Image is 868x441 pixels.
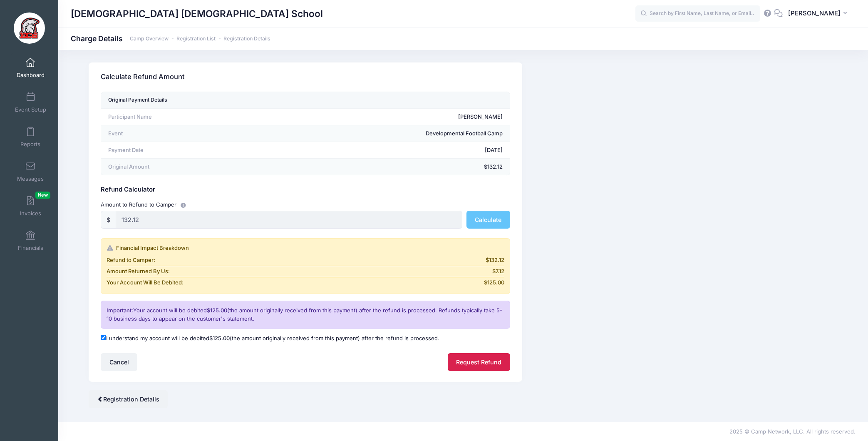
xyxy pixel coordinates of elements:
div: Financial Impact Breakdown [107,244,504,252]
span: Amount Returned By Us: [107,267,170,276]
a: Camp Overview [130,36,169,42]
td: [PERSON_NAME] [259,109,509,125]
input: 0.00 [116,211,462,229]
h5: Refund Calculator [101,186,510,194]
a: Financials [11,226,50,255]
h1: Charge Details [71,34,270,43]
span: 2025 © Camp Network, LLC. All rights reserved. [729,428,856,435]
a: Event Setup [11,88,50,117]
span: $132.12 [486,256,504,264]
button: [PERSON_NAME] [783,4,856,23]
a: Registration Details [223,36,270,42]
button: Cancel [101,353,137,371]
span: New [35,192,50,199]
span: Dashboard [17,72,45,79]
td: $132.12 [259,159,509,175]
span: Important: [107,307,133,314]
a: InvoicesNew [11,192,50,221]
span: Messages [17,175,44,182]
td: Participant Name [101,109,259,125]
td: [DATE] [259,142,509,159]
td: Event [101,125,259,142]
span: $7.12 [492,267,504,276]
div: $ [101,211,116,229]
h3: Calculate Refund Amount [101,65,185,89]
a: Registration List [176,36,216,42]
span: Event Setup [15,106,46,113]
span: Financials [18,244,43,252]
input: Search by First Name, Last Name, or Email... [635,5,760,22]
a: Registration Details [89,390,168,408]
a: Dashboard [11,53,50,82]
input: I understand my account will be debited$125.00(the amount originally received from this payment) ... [101,335,106,340]
h1: [DEMOGRAPHIC_DATA] [DEMOGRAPHIC_DATA] School [71,4,323,23]
span: $125.00 [484,279,504,287]
span: Refund to Camper: [107,256,155,264]
td: Developmental Football Camp [259,125,509,142]
a: Reports [11,122,50,152]
label: I understand my account will be debited (the amount originally received from this payment) after ... [101,334,439,343]
div: Your account will be debited (the amount originally received from this payment) after the refund ... [101,301,510,329]
span: [PERSON_NAME] [788,9,841,18]
span: Your Account Will Be Debited: [107,279,184,287]
span: Reports [20,141,40,148]
div: Amount to Refund to Camper [97,200,514,209]
div: Original Payment Details [108,95,167,106]
button: Request Refund [448,353,510,371]
td: Original Amount [101,159,259,175]
a: Messages [11,157,50,186]
span: $125.00 [209,335,230,341]
td: Payment Date [101,142,259,159]
img: Evangelical Christian School [14,12,45,44]
span: $125.00 [207,307,227,314]
span: Invoices [20,210,41,217]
